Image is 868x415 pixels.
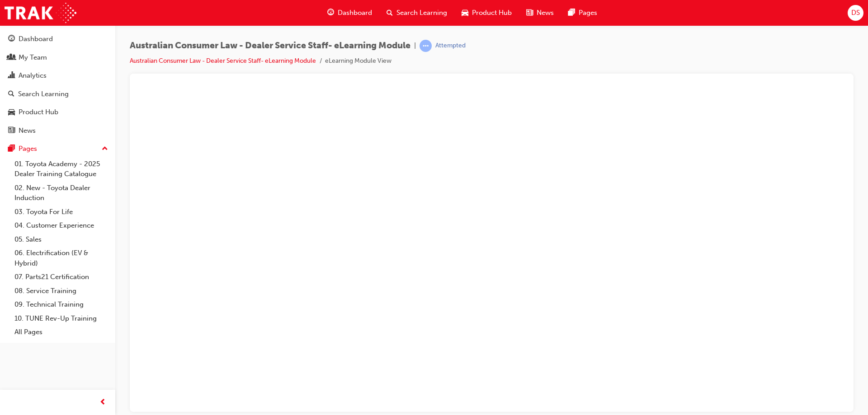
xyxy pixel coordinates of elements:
a: 07. Parts21 Certification [11,270,112,284]
div: My Team [19,52,47,63]
span: guage-icon [8,35,15,43]
span: chart-icon [8,72,15,80]
a: Australian Consumer Law - Dealer Service Staff- eLearning Module [130,57,316,65]
a: 01. Toyota Academy - 2025 Dealer Training Catalogue [11,157,112,181]
span: search-icon [387,7,393,19]
span: up-icon [102,143,108,155]
a: Product Hub [4,104,112,121]
span: Australian Consumer Law - Dealer Service Staff- eLearning Module [130,41,410,51]
span: guage-icon [327,7,334,19]
span: Product Hub [472,8,512,18]
span: Dashboard [338,8,372,18]
a: 09. Technical Training [11,298,112,312]
span: search-icon [8,90,14,98]
span: people-icon [8,54,15,62]
a: 10. TUNE Rev-Up Training [11,312,112,326]
a: search-iconSearch Learning [379,4,454,22]
img: Trak [5,3,76,23]
div: News [19,126,36,136]
span: | [414,41,416,51]
span: car-icon [8,108,15,117]
span: News [537,8,554,18]
a: 08. Service Training [11,284,112,298]
a: Dashboard [4,31,112,47]
li: eLearning Module View [325,56,392,66]
a: Analytics [4,67,112,84]
span: car-icon [462,7,468,19]
div: Search Learning [18,89,69,99]
button: DashboardMy TeamAnalyticsSearch LearningProduct HubNews [4,29,112,140]
a: 06. Electrification (EV & Hybrid) [11,246,112,270]
a: Search Learning [4,86,112,103]
a: All Pages [11,325,112,339]
span: news-icon [8,127,15,135]
button: Pages [4,140,112,157]
a: car-iconProduct Hub [454,4,519,22]
a: pages-iconPages [561,4,604,22]
button: DS [848,5,863,21]
a: 02. New - Toyota Dealer Induction [11,181,112,205]
a: 04. Customer Experience [11,219,112,233]
a: guage-iconDashboard [320,4,379,22]
span: Search Learning [396,8,447,18]
a: news-iconNews [519,4,561,22]
div: Product Hub [19,107,58,117]
span: news-icon [526,7,533,19]
a: 05. Sales [11,233,112,247]
a: News [4,122,112,139]
div: Attempted [435,42,466,50]
a: My Team [4,49,112,66]
span: DS [851,8,860,18]
span: prev-icon [99,397,106,408]
a: 03. Toyota For Life [11,205,112,219]
div: Pages [19,144,37,154]
span: Pages [579,8,597,18]
span: pages-icon [568,7,575,19]
div: Dashboard [19,34,53,44]
span: learningRecordVerb_ATTEMPT-icon [420,40,432,52]
span: pages-icon [8,145,15,153]
div: Analytics [19,70,47,81]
